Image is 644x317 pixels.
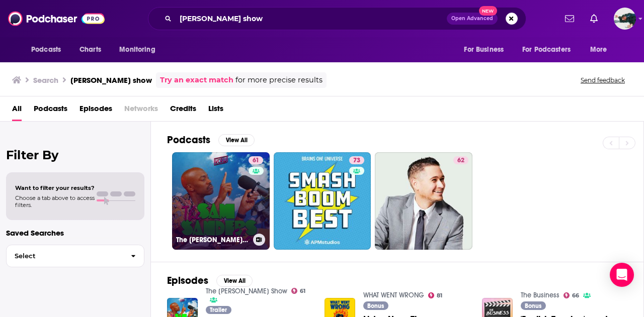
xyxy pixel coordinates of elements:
a: Credits [170,100,196,121]
h2: Episodes [167,274,208,287]
a: All [12,100,22,121]
a: Charts [73,40,107,59]
img: Podchaser - Follow, Share and Rate Podcasts [8,9,105,28]
h2: Podcasts [167,134,210,146]
span: 66 [572,293,579,298]
button: open menu [24,40,74,59]
span: Select [7,253,123,259]
a: 73 [274,152,371,250]
span: New [479,6,497,16]
span: Networks [124,100,158,121]
a: Lists [208,100,223,121]
h3: [PERSON_NAME] show [70,75,152,85]
input: Search podcasts, credits, & more... [176,11,447,27]
a: PodcastsView All [167,134,255,146]
span: Open Advanced [451,16,493,21]
a: Show notifications dropdown [586,10,602,27]
div: Search podcasts, credits, & more... [148,7,526,30]
span: Monitoring [119,43,155,57]
button: Select [6,245,144,267]
span: For Podcasters [522,43,571,57]
a: 62 [453,156,468,164]
a: 61 [249,156,263,164]
a: 81 [428,292,443,298]
button: Open AdvancedNew [447,13,498,25]
span: 62 [457,156,464,166]
h2: Filter By [6,148,144,162]
button: View All [216,275,253,287]
a: Try an exact match [160,74,233,86]
button: open menu [457,40,516,59]
span: Charts [79,43,101,57]
a: Show notifications dropdown [561,10,578,27]
span: 61 [300,289,305,293]
a: Episodes [79,100,112,121]
a: WHAT WENT WRONG [363,291,424,299]
a: 73 [349,156,364,164]
span: For Business [464,43,504,57]
span: 61 [253,156,259,166]
span: 73 [353,156,360,166]
a: Podcasts [34,100,67,121]
span: Choose a tab above to access filters. [15,194,95,208]
a: 61The [PERSON_NAME] Show [172,152,270,250]
span: Podcasts [31,43,61,57]
span: Logged in as fsg.publicity [614,8,636,30]
a: 62 [375,152,472,250]
a: The Sam Sanders Show [206,287,287,295]
span: Bonus [525,303,541,309]
a: 61 [291,288,306,294]
a: 66 [563,292,580,298]
span: More [590,43,607,57]
img: User Profile [614,8,636,30]
span: Want to filter your results? [15,184,95,191]
button: View All [218,134,255,146]
h3: The [PERSON_NAME] Show [176,236,249,244]
button: Send feedback [578,76,628,84]
span: Trailer [210,307,227,313]
a: EpisodesView All [167,274,253,287]
a: The Business [521,291,559,299]
span: for more precise results [235,74,323,86]
button: Show profile menu [614,8,636,30]
h3: Search [33,75,58,85]
button: open menu [112,40,168,59]
span: 81 [437,293,442,298]
button: open menu [516,40,585,59]
div: Open Intercom Messenger [610,263,634,287]
button: open menu [583,40,620,59]
span: Bonus [367,303,384,309]
p: Saved Searches [6,228,144,238]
